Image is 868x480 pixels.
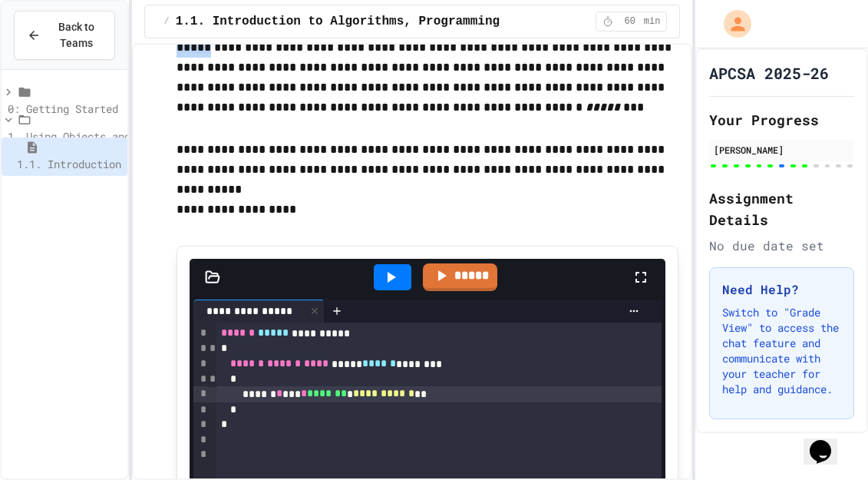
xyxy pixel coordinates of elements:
[708,6,755,41] div: My Account
[8,101,118,116] span: 0: Getting Started
[722,305,841,397] p: Switch to "Grade View" to access the chat feature and communicate with your teacher for help and ...
[618,15,642,28] span: 60
[722,280,841,299] h3: Need Help?
[709,187,854,230] h2: Assignment Details
[50,19,102,51] span: Back to Teams
[709,109,854,131] h2: Your Progress
[644,15,661,28] span: min
[804,419,853,465] iframe: chat widget
[714,143,850,157] div: [PERSON_NAME]
[14,11,115,60] button: Back to Teams
[709,62,829,84] h1: APCSA 2025-26
[8,129,180,144] span: 1. Using Objects and Methods
[163,15,169,28] span: /
[176,12,611,31] span: 1.1. Introduction to Algorithms, Programming, and Compilers
[709,237,854,255] div: No due date set
[17,157,379,171] span: 1.1. Introduction to Algorithms, Programming, and Compilers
